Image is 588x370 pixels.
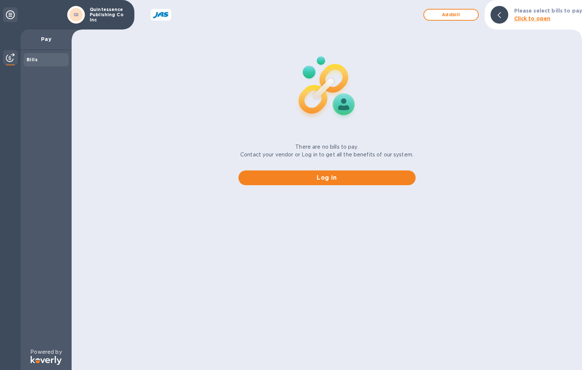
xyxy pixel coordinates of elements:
[90,7,127,23] p: Quintessence Publishing Co Inc
[430,10,472,19] span: Add bill
[423,9,479,21] button: Addbill
[30,348,62,356] p: Powered by
[514,8,582,14] b: Please select bills to pay
[240,143,413,159] p: There are no bills to pay. Contact your vendor or Log in to get all the benefits of our system.
[27,57,38,62] b: Bills
[244,173,410,182] span: Log in
[514,15,551,21] b: Click to open
[238,170,416,185] button: Log in
[27,35,66,43] p: Pay
[73,12,79,17] b: QI
[31,356,62,365] img: Logo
